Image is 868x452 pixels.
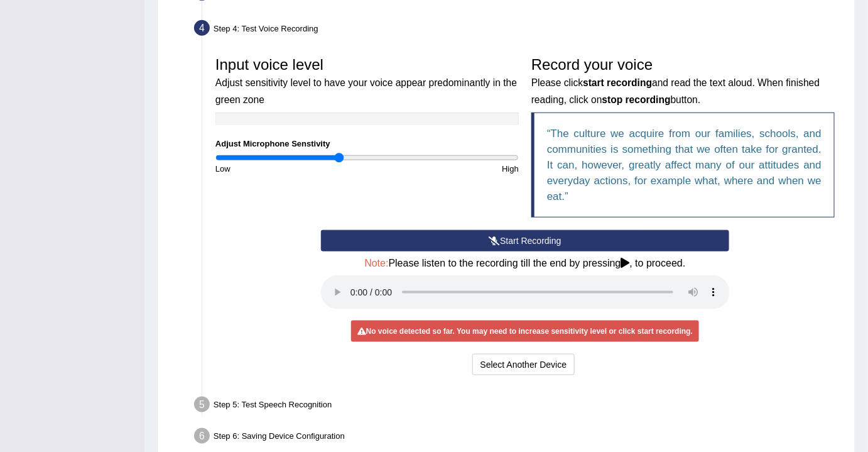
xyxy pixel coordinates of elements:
[209,163,367,175] div: Low
[583,77,652,88] b: start recording
[364,258,388,268] span: Note:
[602,94,671,105] b: stop recording
[321,230,730,251] button: Start Recording
[547,128,822,202] q: The culture we acquire from our families, schools, and communities is something that we often tak...
[215,138,330,150] label: Adjust Microphone Senstivity
[215,77,517,104] small: Adjust sensitivity level to have your voice appear predominantly in the green zone
[321,258,730,269] h4: Please listen to the recording till the end by pressing , to proceed.
[215,57,519,106] h3: Input voice level
[188,424,849,452] div: Step 6: Saving Device Configuration
[472,354,575,375] button: Select Another Device
[367,163,526,175] div: High
[188,16,849,44] div: Step 4: Test Voice Recording
[531,77,820,104] small: Please click and read the text aloud. When finished reading, click on button.
[188,393,849,421] div: Step 5: Test Speech Recognition
[351,321,699,342] div: No voice detected so far. You may need to increase sensitivity level or click start recording.
[531,57,835,106] h3: Record your voice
